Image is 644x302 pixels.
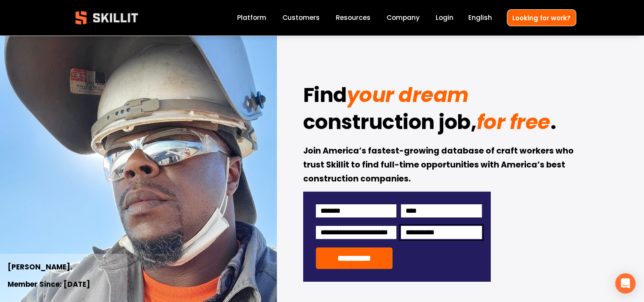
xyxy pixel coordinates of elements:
[468,12,492,24] div: language picker
[507,9,576,26] a: Looking for work?
[68,5,145,30] img: Skillit
[436,12,453,24] a: Login
[282,12,320,24] a: Customers
[476,108,550,136] em: for free
[336,13,370,22] span: Resources
[347,81,469,109] em: your dream
[468,13,492,22] span: English
[8,279,90,291] strong: Member Since: [DATE]
[8,261,72,274] strong: [PERSON_NAME].
[303,107,477,141] strong: construction job,
[303,80,347,114] strong: Find
[387,12,420,24] a: Company
[303,145,575,186] strong: Join America’s fastest-growing database of craft workers who trust Skillit to find full-time oppo...
[237,12,266,24] a: Platform
[550,107,556,141] strong: .
[336,12,370,24] a: folder dropdown
[615,273,636,294] div: Open Intercom Messenger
